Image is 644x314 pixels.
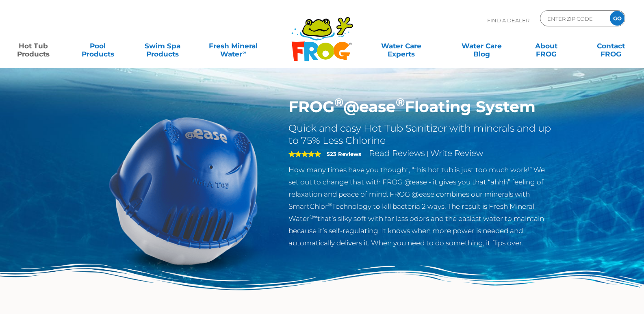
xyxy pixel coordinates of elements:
sup: ®∞ [310,214,317,220]
a: Hot TubProducts [8,38,59,54]
a: Water CareBlog [457,38,507,54]
a: Write Review [430,148,483,158]
h1: FROG @ease Floating System [288,97,554,116]
input: GO [610,11,624,26]
a: Fresh MineralWater∞ [202,38,265,54]
strong: 523 Reviews [327,151,361,157]
sup: ∞ [242,49,246,55]
a: ContactFROG [585,38,636,54]
h2: Quick and easy Hot Tub Sanitizer with minerals and up to 75% Less Chlorine [288,122,554,147]
a: Read Reviews [369,148,425,158]
p: How many times have you thought, “this hot tub is just too much work!” We set out to change that ... [288,164,554,249]
a: Swim SpaProducts [137,38,188,54]
img: hot-tub-product-atease-system.png [91,97,277,284]
span: 5 [288,151,321,157]
sup: ® [328,201,332,208]
sup: ® [334,95,343,109]
input: Zip Code Form [546,13,601,24]
a: Water CareExperts [360,38,442,54]
a: PoolProducts [73,38,123,54]
sup: ® [396,95,405,109]
span: | [427,150,429,158]
a: AboutFROG [521,38,571,54]
p: Find A Dealer [487,10,529,30]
